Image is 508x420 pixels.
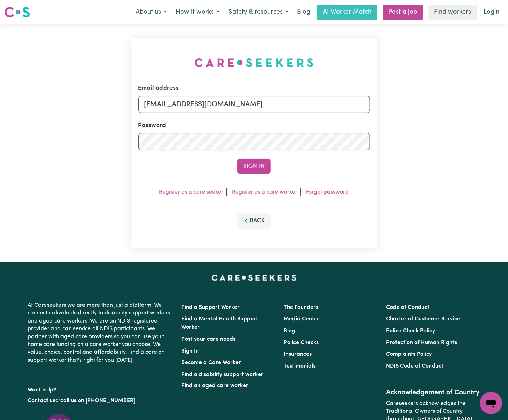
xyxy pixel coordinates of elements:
[131,5,171,20] button: About us
[383,5,423,20] a: Post a job
[317,5,377,20] a: AI Worker Match
[171,5,224,20] button: How it works
[284,328,295,334] a: Blog
[4,6,30,19] img: Careseekers logo
[28,299,173,367] p: At Careseekers we are more than just a platform. We connect individuals directly to disability su...
[212,275,297,281] a: Careseekers home page
[480,392,502,414] iframe: Button to launch messaging window
[237,159,271,174] button: Sign In
[181,372,263,377] a: Find a disability support worker
[429,5,477,20] a: Find workers
[386,316,460,322] a: Charter of Customer Service
[284,363,315,369] a: Testimonials
[28,394,173,408] p: or
[28,384,173,394] p: Want help?
[181,383,248,389] a: Find an aged care worker
[232,189,298,195] a: Register as a care worker
[284,305,318,310] a: The Founders
[138,96,370,113] input: Email address
[181,360,241,365] a: Become a Care Worker
[28,398,55,404] a: Contact us
[4,4,30,20] a: Careseekers logo
[284,340,319,346] a: Police Checks
[181,336,235,342] a: Post your care needs
[237,213,271,229] button: Back
[181,348,199,354] a: Sign In
[181,316,258,330] a: Find a Mental Health Support Worker
[138,121,166,130] label: Password
[284,316,320,322] a: Media Centre
[60,398,135,404] a: call us on [PHONE_NUMBER]
[306,189,349,195] a: Forgot password
[293,5,314,20] a: Blog
[284,352,312,357] a: Insurances
[386,340,457,346] a: Protection of Human Rights
[386,328,435,334] a: Police Check Policy
[224,5,293,20] button: Safety & resources
[138,84,179,93] label: Email address
[386,305,430,310] a: Code of Conduct
[386,389,480,397] h2: Acknowledgement of Country
[386,352,432,357] a: Complaints Policy
[480,5,504,20] a: Login
[181,305,240,310] a: Find a Support Worker
[386,363,444,369] a: NDIS Code of Conduct
[159,189,224,195] a: Register as a care seeker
